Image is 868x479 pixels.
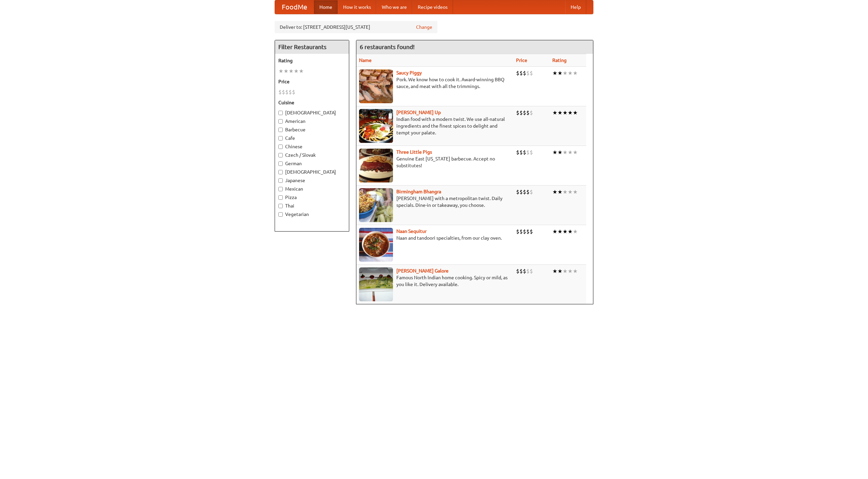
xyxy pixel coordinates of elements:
[573,267,578,275] li: ★
[278,126,346,133] label: Barbecue
[359,116,511,136] p: Indian food with a modern twist. We use all-natural ingredients and the finest spices to delight ...
[285,88,289,96] li: $
[396,268,449,274] a: [PERSON_NAME] Galore
[278,99,346,106] h5: Cuisine
[278,135,346,141] label: Cafe
[557,69,563,77] li: ★
[359,274,511,288] p: Famous North Indian home cooking. Spicy or mild, as you like it. Delivery available.
[530,109,533,116] li: $
[278,111,283,115] input: [DEMOGRAPHIC_DATA]
[516,267,519,275] li: $
[516,69,519,77] li: $
[278,88,282,96] li: $
[568,149,573,156] li: ★
[552,58,567,63] a: Rating
[530,228,533,235] li: $
[530,188,533,196] li: $
[519,69,523,77] li: $
[359,76,511,90] p: Pork. We know how to cook it. Award-winning BBQ sauce, and meat with all the trimmings.
[526,228,530,235] li: $
[519,109,523,116] li: $
[278,136,283,140] input: Cafe
[573,69,578,77] li: ★
[278,153,283,157] input: Czech / Slovak
[396,149,432,155] a: Three Little Pigs
[526,188,530,196] li: $
[292,88,295,96] li: $
[563,149,568,156] li: ★
[523,149,526,156] li: $
[359,58,372,63] a: Name
[523,188,526,196] li: $
[396,70,422,75] b: Saucy Piggy
[359,267,393,301] img: currygalore.jpg
[294,67,299,75] li: ★
[516,149,519,156] li: $
[359,155,511,169] p: Genuine East [US_STATE] barbecue. Accept no substitutes!
[573,188,578,196] li: ★
[275,0,314,14] a: FoodMe
[396,189,441,194] a: Birmingham Bhangra
[519,228,523,235] li: $
[552,109,557,116] li: ★
[563,267,568,275] li: ★
[278,78,346,85] h5: Price
[299,67,304,75] li: ★
[552,267,557,275] li: ★
[563,69,568,77] li: ★
[278,169,346,175] label: [DEMOGRAPHIC_DATA]
[278,211,346,218] label: Vegetarian
[563,188,568,196] li: ★
[396,110,441,115] b: [PERSON_NAME] Up
[568,109,573,116] li: ★
[278,204,283,208] input: Thai
[552,69,557,77] li: ★
[278,118,346,125] label: American
[516,228,519,235] li: $
[278,178,283,183] input: Japanese
[275,40,349,54] h4: Filter Restaurants
[557,188,563,196] li: ★
[278,177,346,184] label: Japanese
[557,267,563,275] li: ★
[523,109,526,116] li: $
[282,88,285,96] li: $
[526,149,530,156] li: $
[359,195,511,209] p: [PERSON_NAME] with a metropolitan twist. Daily specials. Dine-in or takeaway, you choose.
[516,109,519,116] li: $
[289,88,292,96] li: $
[416,24,432,30] a: Change
[519,267,523,275] li: $
[573,149,578,156] li: ★
[530,69,533,77] li: $
[516,58,527,63] a: Price
[359,149,393,182] img: littlepigs.jpg
[516,188,519,196] li: $
[552,188,557,196] li: ★
[359,188,393,222] img: bhangra.jpg
[278,195,283,200] input: Pizza
[568,228,573,235] li: ★
[552,149,557,156] li: ★
[376,0,412,14] a: Who we are
[523,69,526,77] li: $
[412,0,453,14] a: Recipe videos
[278,187,283,191] input: Mexican
[359,228,393,262] img: naansequitur.jpg
[278,145,283,149] input: Chinese
[278,128,283,132] input: Barbecue
[396,228,427,234] a: Naan Sequitur
[519,188,523,196] li: $
[314,0,338,14] a: Home
[275,21,437,33] div: Deliver to: [STREET_ADDRESS][US_STATE]
[360,44,415,50] ng-pluralize: 6 restaurants found!
[568,267,573,275] li: ★
[278,161,283,166] input: German
[289,67,294,75] li: ★
[530,149,533,156] li: $
[338,0,376,14] a: How it works
[565,0,586,14] a: Help
[557,228,563,235] li: ★
[283,67,289,75] li: ★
